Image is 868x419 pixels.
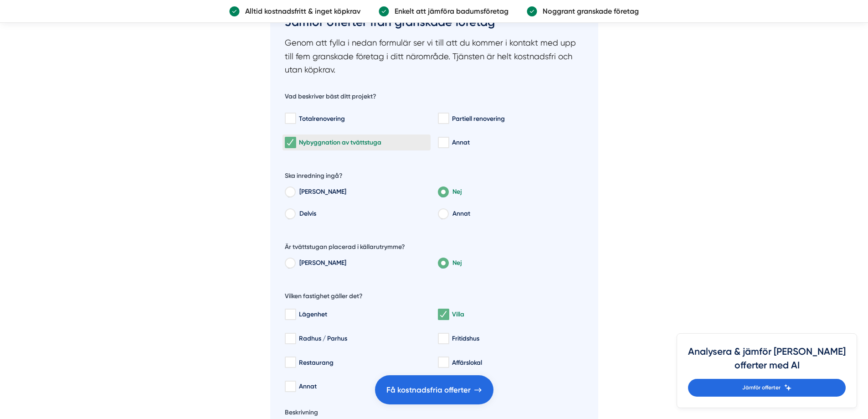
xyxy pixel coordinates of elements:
input: Ja [285,189,295,197]
input: Annat [285,382,295,391]
span: Få kostnadsfria offerter [386,384,471,396]
input: Villa [438,310,448,319]
h3: Jämför offerter från granskade företag [285,10,584,36]
input: Nej [438,260,448,269]
p: Enkelt att jämföra badumsföretag [389,5,508,17]
h5: Vad beskriver bäst ditt projekt? [285,92,376,103]
label: Nej [448,186,584,200]
input: Partiell renovering [438,114,448,123]
input: Nybyggnation av tvättstuga [285,138,295,147]
p: Noggrant granskade företag [537,5,639,17]
label: Annat [448,208,584,222]
input: Affärslokal [438,358,448,367]
input: Lägenhet [285,310,295,319]
input: Totalrenovering [285,114,295,123]
h5: Vilken fastighet gäller det? [285,292,363,303]
input: Annat [438,211,448,219]
input: Ja [285,260,295,269]
span: Jämför offerter [742,383,781,392]
p: Alltid kostnadsfritt & inget köpkrav [240,5,360,17]
a: Jämför offerter [688,379,846,397]
input: Nej [438,189,448,197]
input: Delvis [285,211,295,219]
h4: Analysera & jämför [PERSON_NAME] offerter med AI [688,345,846,379]
label: [PERSON_NAME] [295,186,431,200]
h5: Ska inredning ingå? [285,171,343,183]
label: Nej [448,257,584,271]
a: Få kostnadsfria offerter [375,375,493,404]
label: Delvis [295,208,431,222]
label: [PERSON_NAME] [295,257,431,271]
input: Restaurang [285,358,295,367]
input: Fritidshus [438,334,448,343]
input: Annat [438,138,448,147]
input: Radhus / Parhus [285,334,295,343]
h5: Är tvättstugan placerad i källarutrymme? [285,243,405,254]
p: Genom att fylla i nedan formulär ser vi till att du kommer i kontakt med upp till fem granskade f... [285,36,584,77]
